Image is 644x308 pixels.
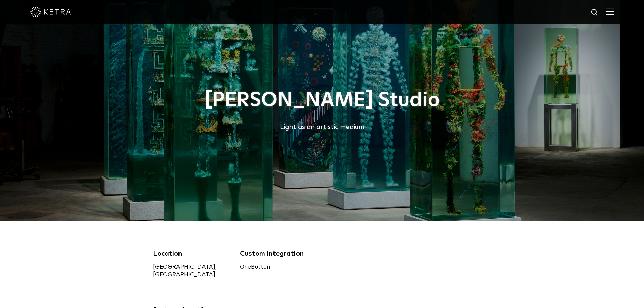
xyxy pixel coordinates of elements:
img: search icon [591,8,599,17]
img: Hamburger%20Nav.svg [606,8,614,15]
img: ketra-logo-2019-white [30,7,71,17]
div: [GEOGRAPHIC_DATA], [GEOGRAPHIC_DATA] [153,263,230,278]
div: Light as an artistic medium [153,122,491,133]
div: Location [153,248,230,259]
a: OneButton [240,264,270,270]
div: Custom Integration [240,248,317,259]
h1: [PERSON_NAME] Studio [153,89,491,112]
